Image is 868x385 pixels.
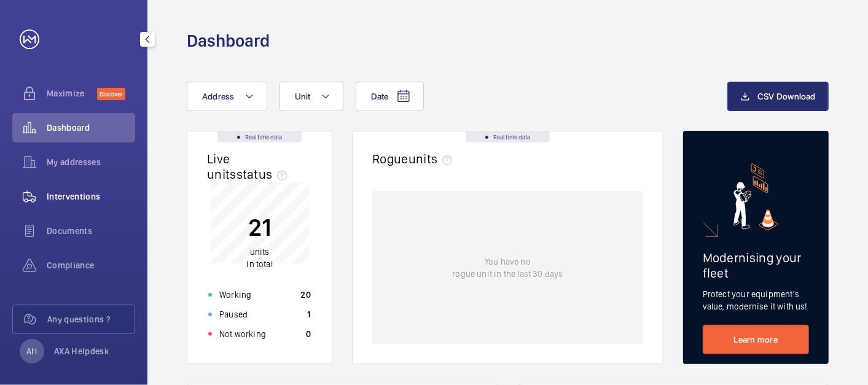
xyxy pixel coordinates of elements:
p: Not working [219,328,266,340]
span: Unit [295,91,311,101]
span: status [237,166,292,182]
button: Address [187,82,267,111]
h1: Dashboard [187,29,270,52]
button: CSV Download [727,82,829,111]
p: Working [219,289,251,301]
h2: Live units [207,151,292,182]
h2: Modernising your fleet [703,250,809,281]
h2: Rogue [372,151,457,166]
a: Learn more [703,325,809,354]
p: Paused [219,308,248,321]
span: units [250,247,270,257]
span: Any questions ? [47,313,135,325]
p: Protect your equipment's value, modernise it with us! [703,288,809,313]
img: marketing-card.svg [733,163,778,230]
button: Unit [280,82,343,111]
span: units [409,151,458,166]
p: AXA Helpdesk [54,345,109,357]
span: Address [202,91,235,101]
p: 20 [301,289,311,301]
span: My addresses [47,156,135,168]
span: Date [371,91,389,101]
p: 1 [307,308,311,321]
p: 21 [246,212,272,243]
span: Maximize [47,87,97,99]
div: Real time data [466,131,550,142]
span: Interventions [47,190,135,203]
span: Documents [47,225,135,237]
p: You have no rogue unit in the last 30 days [452,255,563,280]
p: 0 [306,328,311,340]
span: CSV Download [757,91,816,101]
div: Real time data [217,131,302,142]
button: Date [356,82,424,111]
span: Compliance [47,259,135,271]
span: Dashboard [47,122,135,134]
span: Discover [97,88,125,100]
p: AH [26,345,37,357]
p: in total [246,246,272,271]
